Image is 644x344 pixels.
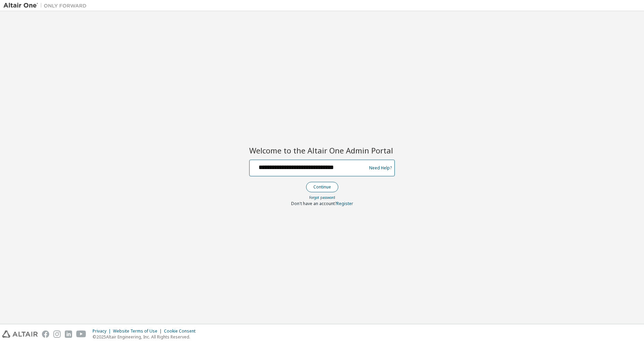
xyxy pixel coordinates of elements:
div: Privacy [93,328,113,334]
div: Cookie Consent [164,328,200,334]
img: Altair One [3,2,90,9]
div: Website Terms of Use [113,328,164,334]
img: instagram.svg [53,330,61,338]
p: © 2025 Altair Engineering, Inc. All Rights Reserved. [93,334,200,340]
img: youtube.svg [76,330,86,338]
button: Continue [306,182,338,192]
img: facebook.svg [42,330,49,338]
a: Register [337,201,353,206]
img: linkedin.svg [65,330,72,338]
span: Don't have an account? [291,201,337,206]
img: altair_logo.svg [2,330,38,338]
h2: Welcome to the Altair One Admin Portal [249,145,395,155]
a: Forgot password [309,195,335,200]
